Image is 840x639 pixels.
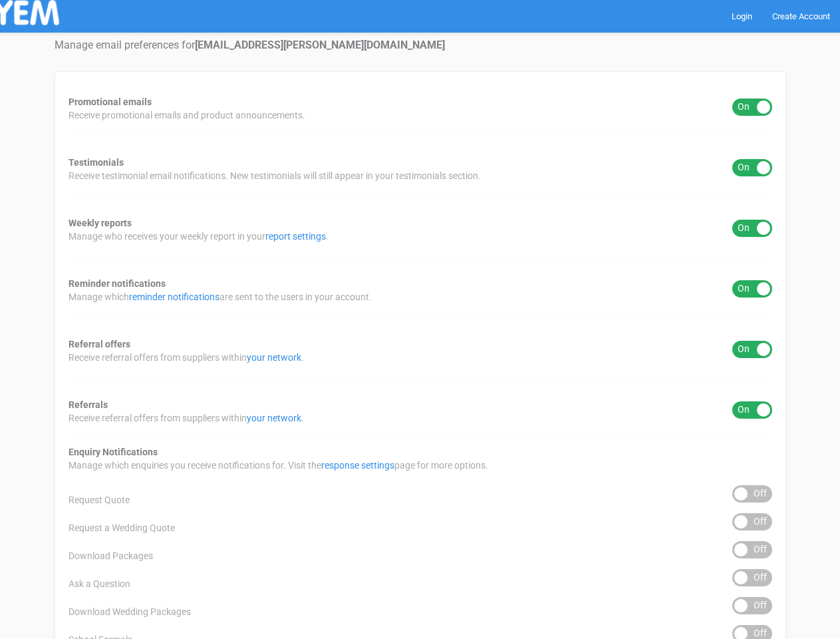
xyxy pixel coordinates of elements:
[69,549,153,562] span: Download Packages
[69,108,305,122] span: Receive promotional emails and product announcements.
[69,290,372,304] span: Manage which are sent to the users in your account.
[69,411,304,425] span: Receive referral offers from suppliers within .
[265,231,326,242] a: report settings
[321,460,394,471] a: response settings
[69,493,130,507] span: Request Quote
[69,218,132,228] strong: Weekly reports
[247,413,301,423] a: your network
[69,351,304,364] span: Receive referral offers from suppliers within .
[69,521,175,534] span: Request a Wedding Quote
[247,352,301,363] a: your network
[69,278,166,289] strong: Reminder notifications
[69,605,191,618] span: Download Wedding Packages
[69,447,158,457] strong: Enquiry Notifications
[69,97,152,107] strong: Promotional emails
[69,230,329,243] span: Manage who receives your weekly report in your .
[69,157,124,168] strong: Testimonials
[69,339,130,349] strong: Referral offers
[195,39,445,51] strong: [EMAIL_ADDRESS][PERSON_NAME][DOMAIN_NAME]
[55,39,786,51] h4: Manage email preferences for
[69,169,481,182] span: Receive testimonial email notifications. New testimonials will still appear in your testimonials ...
[69,577,130,590] span: Ask a Question
[69,399,108,410] strong: Referrals
[129,292,219,302] a: reminder notifications
[69,459,488,472] span: Manage which enquiries you receive notifications for. Visit the page for more options.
